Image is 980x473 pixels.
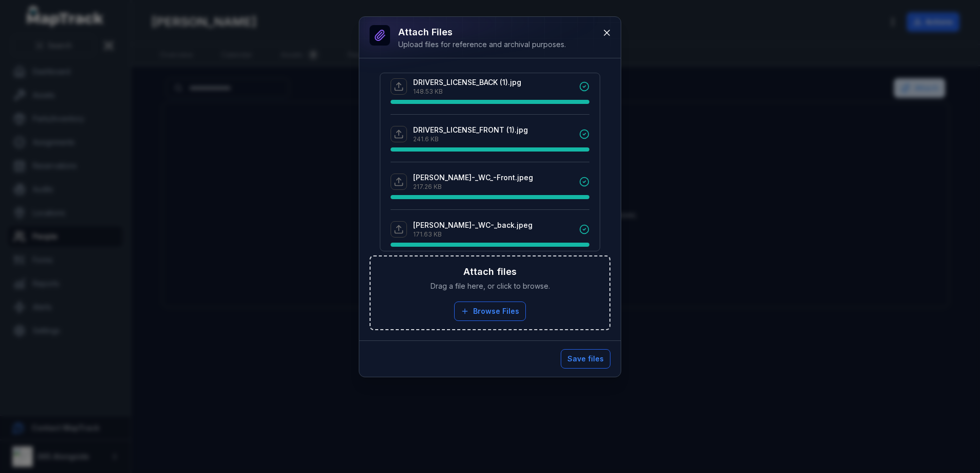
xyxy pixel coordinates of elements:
[398,39,566,50] div: Upload files for reference and archival purposes.
[413,135,528,143] p: 241.6 KB
[413,88,521,96] p: 148.53 KB
[413,77,521,88] p: DRIVERS_LICENSE_BACK (1).jpg
[398,25,566,39] h3: Attach Files
[431,281,550,291] span: Drag a file here, or click to browse.
[561,349,610,369] button: Save files
[413,125,528,135] p: DRIVERS_LICENSE_FRONT (1).jpg
[463,265,517,279] h3: Attach files
[413,183,533,191] p: 217.26 KB
[413,173,533,183] p: [PERSON_NAME]-_WC_-Front.jpeg
[454,302,526,321] button: Browse Files
[413,220,533,230] p: [PERSON_NAME]-_WC-_back.jpeg
[413,230,533,239] p: 171.63 KB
